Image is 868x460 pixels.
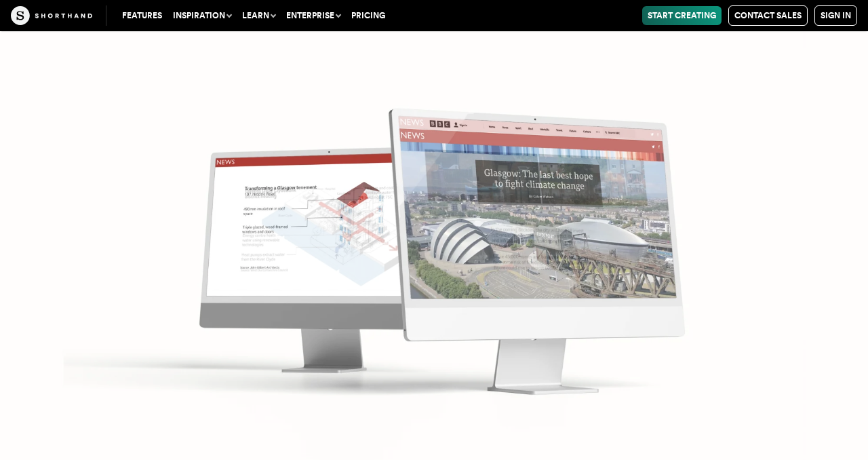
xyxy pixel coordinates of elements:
[281,6,346,25] button: Enterprise
[117,6,167,25] a: Features
[237,6,281,25] button: Learn
[814,5,857,26] a: Sign in
[728,5,808,26] a: Contact Sales
[642,6,722,25] a: Start Creating
[11,6,92,25] img: The Craft
[167,6,237,25] button: Inspiration
[346,6,391,25] a: Pricing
